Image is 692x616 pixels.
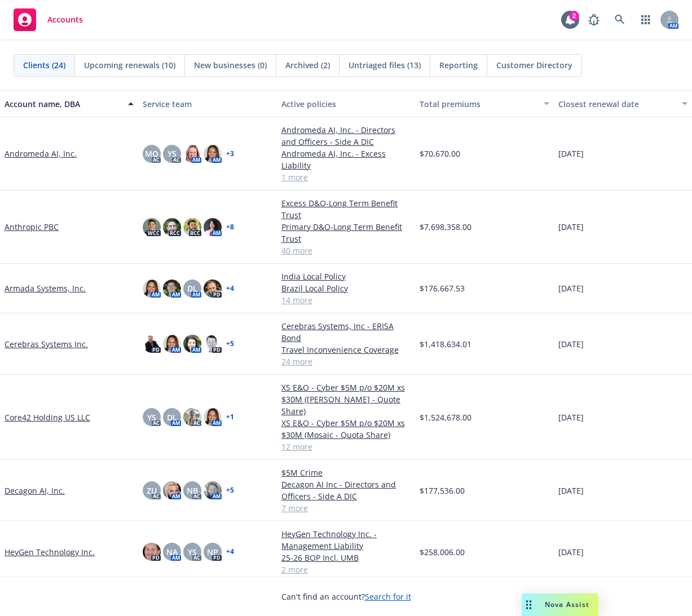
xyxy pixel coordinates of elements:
[281,271,411,282] a: India Local Policy
[147,485,157,497] span: ZU
[281,467,411,478] a: $5M Crime
[163,481,181,499] img: photo
[554,90,692,117] button: Closest renewal date
[420,98,536,110] div: Total premiums
[277,90,415,117] button: Active policies
[281,294,411,306] a: 14 more
[187,282,197,294] span: DL
[420,221,471,233] span: $7,698,358.00
[168,148,177,159] span: YS
[143,98,272,110] div: Service team
[281,564,411,575] a: 2 more
[281,148,411,171] a: Andromeda AI, Inc. - Excess Liability
[281,124,411,148] a: Andromeda AI, Inc. - Directors and Officers - Side A DIC
[5,546,95,558] a: HeyGen Technology Inc.
[496,59,572,71] span: Customer Directory
[281,356,411,367] a: 24 more
[558,411,584,423] span: [DATE]
[187,485,198,497] span: NB
[138,90,276,117] button: Service team
[558,282,584,294] span: [DATE]
[143,280,161,298] img: photo
[226,340,234,347] a: + 5
[558,221,584,233] span: [DATE]
[281,197,411,221] a: Excess D&O-Long Term Benefit Trust
[558,485,584,497] span: [DATE]
[183,408,201,426] img: photo
[420,282,465,294] span: $176,667.53
[226,548,234,555] a: + 4
[281,344,411,356] a: Travel Inconvenience Coverage
[84,59,175,71] span: Upcoming renewals (10)
[281,98,411,110] div: Active policies
[415,90,553,117] button: Total premiums
[204,145,222,163] img: photo
[420,148,460,159] span: $70,670.00
[558,546,584,558] span: [DATE]
[285,59,330,71] span: Archived (2)
[558,338,584,350] span: [DATE]
[5,98,121,110] div: Account name, DBA
[558,98,675,110] div: Closest renewal date
[281,221,411,245] a: Primary D&O-Long Term Benefit Trust
[204,280,222,298] img: photo
[183,335,201,353] img: photo
[204,335,222,353] img: photo
[281,382,411,417] a: XS E&O - Cyber $5M p/o $20M xs $30M ([PERSON_NAME] - Quote Share)
[167,411,177,423] span: DL
[226,414,234,420] a: + 1
[281,441,411,453] a: 12 more
[5,148,77,159] a: Andromeda AI, Inc.
[634,8,657,31] a: Switch app
[183,218,201,236] img: photo
[47,15,83,24] span: Accounts
[558,148,584,159] span: [DATE]
[5,338,88,350] a: Cerebras Systems Inc.
[281,320,411,344] a: Cerebras Systems, Inc - ERISA Bond
[143,543,161,561] img: photo
[281,502,411,514] a: 7 more
[281,245,411,256] a: 40 more
[204,481,222,499] img: photo
[188,546,197,558] span: YS
[545,600,589,609] span: Nova Assist
[143,218,161,236] img: photo
[226,487,234,494] a: + 5
[23,59,65,71] span: Clients (24)
[420,338,471,350] span: $1,418,634.01
[204,408,222,426] img: photo
[166,546,178,558] span: NA
[147,411,156,423] span: YS
[569,11,579,21] div: 2
[522,593,536,616] div: Drag to move
[281,528,411,552] a: HeyGen Technology Inc. - Management Liability
[281,171,411,183] a: 1 more
[281,417,411,441] a: XS E&O - Cyber $5M p/o $20M xs $30M (Mosaic - Quota Share)
[226,224,234,231] a: + 8
[583,8,605,31] a: Report a Bug
[439,59,478,71] span: Reporting
[5,485,65,497] a: Decagon AI, Inc.
[281,478,411,502] a: Decagon AI Inc - Directors and Officers - Side A DIC
[226,285,234,292] a: + 4
[204,218,222,236] img: photo
[194,59,267,71] span: New businesses (0)
[349,59,421,71] span: Untriaged files (13)
[281,552,411,564] a: 25-26 BOP Incl. UMB
[5,221,59,233] a: Anthropic PBC
[420,485,465,497] span: $177,536.00
[183,145,201,163] img: photo
[163,335,181,353] img: photo
[420,546,465,558] span: $258,006.00
[207,546,218,558] span: NP
[5,282,86,294] a: Armada Systems, Inc.
[522,593,598,616] button: Nova Assist
[281,591,411,602] span: Can't find an account?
